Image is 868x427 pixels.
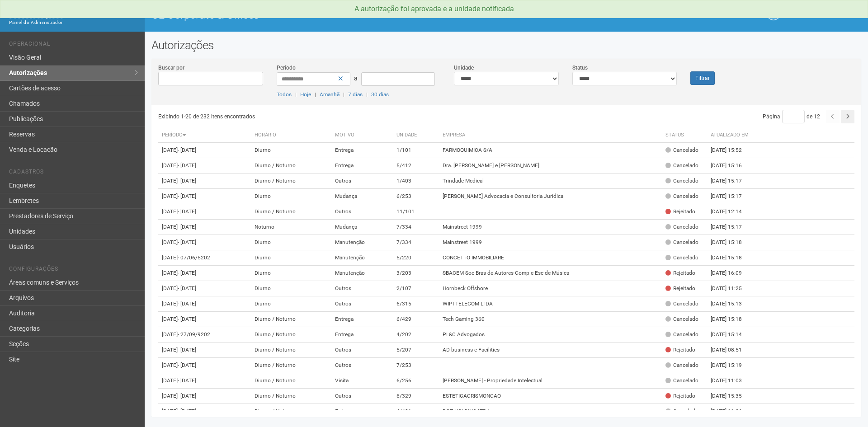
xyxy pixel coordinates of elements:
[331,373,393,389] td: Visita
[665,192,698,200] div: Cancelado
[393,312,439,327] td: 6/429
[251,204,331,220] td: Diurno / Noturno
[690,71,715,85] button: Filtrar
[315,91,316,98] span: |
[158,143,251,158] td: [DATE]
[665,223,698,231] div: Cancelado
[439,235,662,250] td: Mainstreet 1999
[178,331,210,338] span: - 27/09/9202
[178,377,196,384] span: - [DATE]
[251,373,331,389] td: Diurno / Noturno
[707,143,757,158] td: [DATE] 15:52
[251,327,331,343] td: Diurno / Noturno
[707,174,757,189] td: [DATE] 15:17
[707,250,757,266] td: [DATE] 15:18
[331,343,393,358] td: Outros
[366,91,368,98] span: |
[158,358,251,373] td: [DATE]
[158,327,251,343] td: [DATE]
[707,404,757,419] td: [DATE] 11:26
[178,254,210,261] span: - 07/06/5202
[371,91,389,98] a: 30 dias
[707,128,757,143] th: Atualizado em
[665,361,698,369] div: Cancelado
[393,327,439,343] td: 4/202
[277,91,292,98] a: Todos
[393,158,439,174] td: 5/412
[665,162,698,169] div: Cancelado
[251,343,331,358] td: Diurno / Noturno
[665,300,698,308] div: Cancelado
[393,143,439,158] td: 1/101
[251,312,331,327] td: Diurno / Noturno
[439,373,662,389] td: [PERSON_NAME] - Propriedade Intelectual
[251,158,331,174] td: Diurno / Noturno
[707,358,757,373] td: [DATE] 15:19
[331,174,393,189] td: Outros
[354,75,358,82] span: a
[151,9,500,21] h1: O2 Corporate & Offices
[251,404,331,419] td: Diurno / Noturno
[707,343,757,358] td: [DATE] 08:51
[439,158,662,174] td: Dra. [PERSON_NAME] e [PERSON_NAME]
[9,169,138,178] li: Cadastros
[295,91,297,98] span: |
[707,235,757,250] td: [DATE] 15:18
[251,235,331,250] td: Diurno
[393,404,439,419] td: 4/401
[665,346,695,354] div: Rejeitado
[178,224,196,230] span: - [DATE]
[393,281,439,296] td: 2/107
[331,404,393,419] td: Entrega
[158,110,507,123] div: Exibindo 1-20 de 232 itens encontrados
[707,158,757,174] td: [DATE] 15:16
[393,358,439,373] td: 7/253
[393,250,439,266] td: 5/220
[662,128,707,143] th: Status
[439,189,662,204] td: [PERSON_NAME] Advocacia e Consultoria Jurídica
[251,358,331,373] td: Diurno / Noturno
[178,162,196,169] span: - [DATE]
[158,174,251,189] td: [DATE]
[251,189,331,204] td: Diurno
[707,266,757,281] td: [DATE] 16:09
[158,296,251,312] td: [DATE]
[178,239,196,245] span: - [DATE]
[251,266,331,281] td: Diurno
[251,143,331,158] td: Diurno
[665,146,698,154] div: Cancelado
[251,174,331,189] td: Diurno / Noturno
[251,128,331,143] th: Horário
[331,204,393,220] td: Outros
[439,327,662,343] td: PL&C Advogados
[343,91,344,98] span: |
[665,285,695,292] div: Rejeitado
[572,64,588,72] label: Status
[178,178,196,184] span: - [DATE]
[178,347,196,353] span: - [DATE]
[665,331,698,338] div: Cancelado
[251,281,331,296] td: Diurno
[158,266,251,281] td: [DATE]
[393,204,439,220] td: 11/101
[320,91,340,98] a: Amanhã
[251,220,331,235] td: Noturno
[439,404,662,419] td: DGT HOLDING LTDA
[665,377,698,385] div: Cancelado
[707,327,757,343] td: [DATE] 15:14
[9,266,138,275] li: Configurações
[331,327,393,343] td: Entrega
[331,158,393,174] td: Entrega
[665,269,695,277] div: Rejeitado
[707,296,757,312] td: [DATE] 15:13
[707,373,757,389] td: [DATE] 11:03
[331,296,393,312] td: Outros
[151,38,861,52] h2: Autorizações
[665,392,695,400] div: Rejeitado
[251,296,331,312] td: Diurno
[178,408,196,414] span: - [DATE]
[331,389,393,404] td: Outros
[439,266,662,281] td: SBACEM Soc Bras de Autores Comp e Esc de Música
[178,300,196,307] span: - [DATE]
[439,343,662,358] td: AD business e Facilities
